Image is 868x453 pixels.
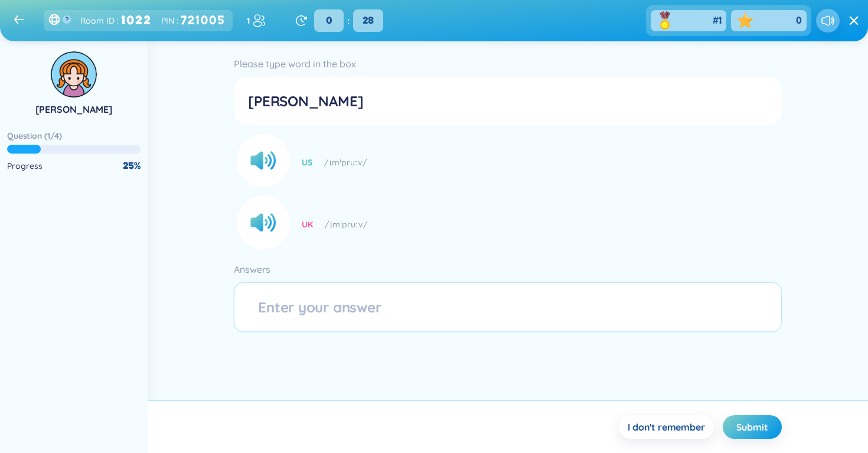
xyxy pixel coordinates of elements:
[234,261,781,278] div: Answers
[121,11,152,30] strong: 1022
[796,14,802,27] span: 0
[161,14,174,27] span: PIN
[723,415,782,439] button: Submit
[619,415,713,439] button: I don't remember
[736,421,768,434] span: Submit
[311,9,387,32] div: :
[51,51,97,97] img: avatar12.7b87b4f5.svg
[248,91,767,111] div: [PERSON_NAME]
[7,130,62,142] h6: Question ( 1 / 4 )
[719,14,722,27] span: 1
[63,15,71,24] button: ?
[181,11,228,30] div: 721005
[80,11,152,30] div: :
[302,156,312,169] span: US
[353,9,383,32] span: 28
[628,421,704,434] span: I don't remember
[325,218,368,231] span: /ɪmˈpruːv/
[302,218,313,231] span: UK
[713,14,722,27] div: #
[35,103,113,116] div: [PERSON_NAME]
[314,9,344,32] span: 0
[247,14,250,27] strong: 1
[324,156,367,169] span: /ɪmˈpruːv/
[7,159,43,172] div: Progress
[80,14,115,27] span: Room ID
[234,56,781,72] div: Please type word in the box
[123,159,141,172] div: 25 %
[234,282,781,332] input: Enter your answer
[161,11,228,30] div: :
